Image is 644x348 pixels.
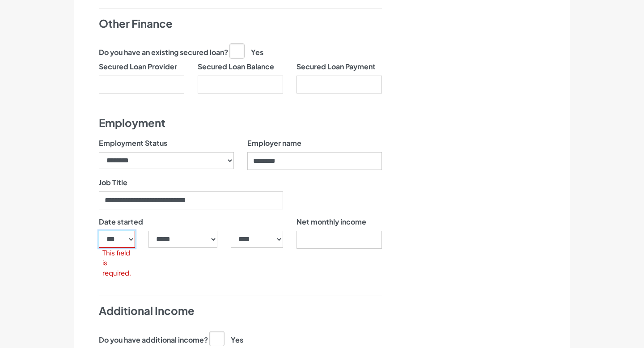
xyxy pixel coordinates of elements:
label: Yes [229,43,263,58]
label: Secured Loan Payment [297,61,376,72]
h4: Other Finance [99,16,382,31]
label: Job Title [99,177,127,188]
label: Date started [99,216,143,227]
label: Yes [209,331,243,345]
label: Do you have additional income? [99,335,208,345]
label: Employment Status [99,138,167,149]
label: Do you have an existing secured loan? [99,47,228,58]
label: Net monthly income [297,216,366,227]
h4: Additional Income [99,303,382,318]
label: Secured Loan Balance [198,61,274,72]
label: This field is required. [102,248,135,278]
h4: Employment [99,115,382,131]
label: Secured Loan Provider [99,61,177,72]
label: Employer name [247,138,301,149]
